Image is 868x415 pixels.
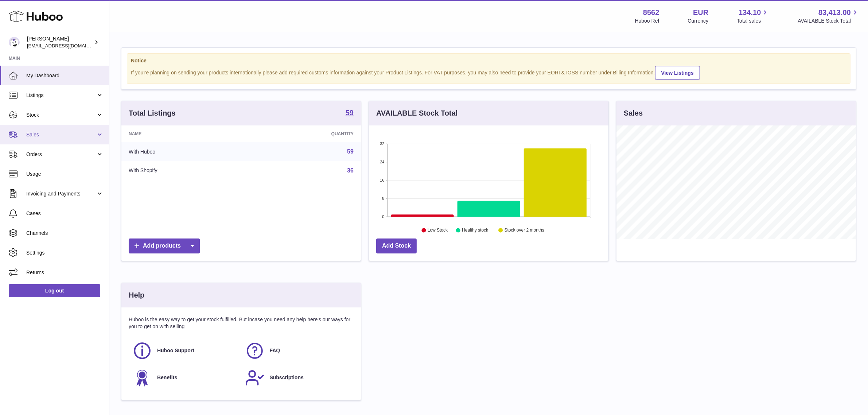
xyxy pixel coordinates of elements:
[26,92,96,99] span: Listings
[26,269,104,276] span: Returns
[382,196,384,201] text: 8
[798,8,859,24] a: 83,413.00 AVAILABLE Stock Total
[157,347,194,354] span: Huboo Support
[132,341,238,361] a: Huboo Support
[26,151,96,158] span: Orders
[245,368,350,388] a: Subscriptions
[132,368,238,388] a: Benefits
[26,171,104,178] span: Usage
[380,160,384,164] text: 24
[428,228,448,233] text: Low Stock
[129,108,176,118] h3: Total Listings
[798,18,859,24] span: AVAILABLE Stock Total
[121,125,250,142] th: Name
[157,374,177,381] span: Benefits
[270,347,280,354] span: FAQ
[693,8,708,18] strong: EUR
[9,284,100,297] a: Log out
[121,142,250,161] td: With Huboo
[347,167,354,174] a: 36
[250,125,361,142] th: Quantity
[129,290,144,300] h3: Help
[270,374,304,381] span: Subscriptions
[245,341,350,361] a: FAQ
[26,72,104,79] span: My Dashboard
[635,18,659,24] div: Huboo Ref
[380,178,384,182] text: 16
[505,228,544,233] text: Stock over 2 months
[131,57,846,64] strong: Notice
[624,108,643,118] h3: Sales
[121,161,250,180] td: With Shopify
[26,249,104,256] span: Settings
[643,8,659,18] strong: 8562
[382,214,384,219] text: 0
[26,230,104,237] span: Channels
[818,8,851,18] span: 83,413.00
[27,43,107,49] span: [EMAIL_ADDRESS][DOMAIN_NAME]
[26,190,96,197] span: Invoicing and Payments
[376,108,458,118] h3: AVAILABLE Stock Total
[129,316,354,330] p: Huboo is the easy way to get your stock fulfilled. But incase you need any help here's our ways f...
[27,35,93,49] div: [PERSON_NAME]
[380,141,384,146] text: 32
[347,148,354,155] a: 59
[688,18,709,24] div: Currency
[346,109,354,116] strong: 59
[462,228,489,233] text: Healthy stock
[655,66,700,80] a: View Listings
[26,112,96,119] span: Stock
[131,65,846,80] div: If you're planning on sending your products internationally please add required customs informati...
[376,238,417,253] a: Add Stock
[26,210,104,217] span: Cases
[26,131,96,138] span: Sales
[737,8,769,24] a: 134.10 Total sales
[737,18,769,24] span: Total sales
[129,238,200,253] a: Add products
[346,109,354,118] a: 59
[9,37,20,48] img: internalAdmin-8562@internal.huboo.com
[739,8,761,18] span: 134.10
